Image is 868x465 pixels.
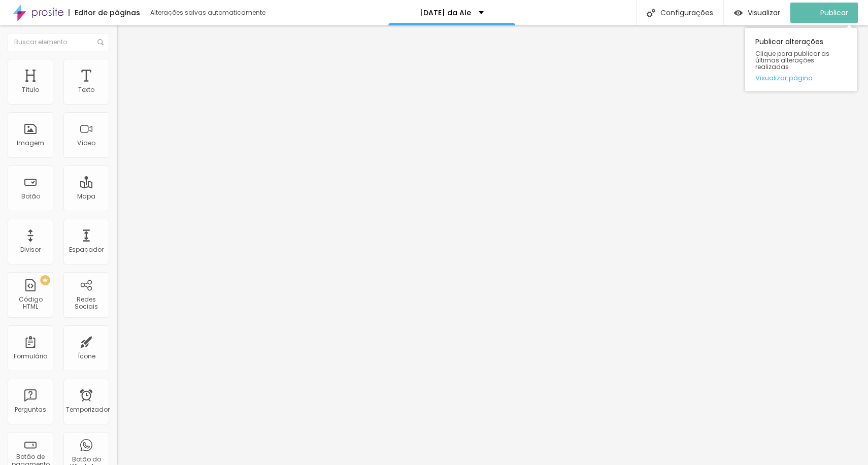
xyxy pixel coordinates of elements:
font: Publicar alterações [755,37,823,47]
font: Editor de páginas [75,8,140,18]
font: Texto [78,85,94,94]
button: Visualizar [724,3,790,23]
iframe: Editor [117,25,868,465]
font: Clique para publicar as últimas alterações realizadas [755,49,829,71]
font: Código HTML [19,295,43,311]
font: Imagem [17,139,44,147]
font: Temporizador [66,405,110,414]
font: Vídeo [77,139,95,147]
img: Ícone [647,9,655,17]
font: Perguntas [15,405,46,414]
font: Divisor [20,245,41,254]
font: Redes Sociais [75,295,98,311]
font: Mapa [77,192,95,201]
font: Visualizar página [755,73,813,83]
font: Espaçador [69,245,104,254]
font: Alterações salvas automaticamente [150,8,265,17]
font: Visualizar [748,8,780,18]
font: Ícone [78,352,95,360]
font: Título [22,85,39,94]
font: Formulário [14,352,47,360]
font: Botão [21,192,40,201]
input: Buscar elemento [8,33,109,51]
font: Configurações [660,8,713,18]
button: Publicar [790,3,858,23]
font: [DATE] da Ale [420,8,471,18]
img: Ícone [97,39,104,45]
font: Publicar [820,8,848,18]
a: Visualizar página [755,75,847,81]
img: view-1.svg [734,9,743,17]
